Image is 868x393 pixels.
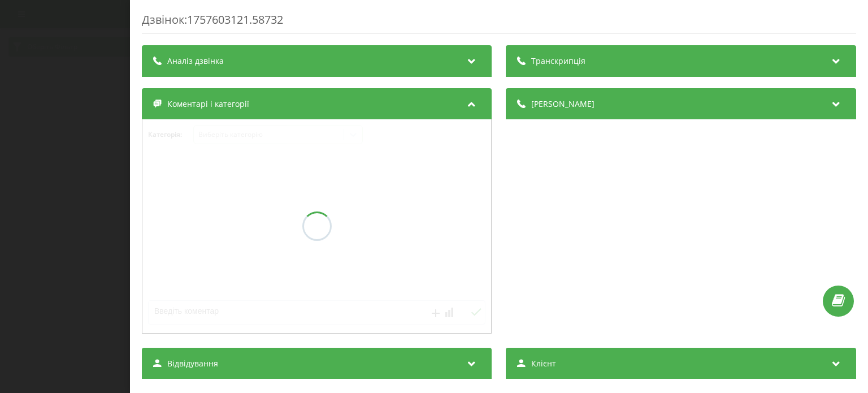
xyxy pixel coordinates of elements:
[167,358,218,369] span: Відвідування
[167,55,224,67] span: Аналіз дзвінка
[532,55,586,67] span: Транскрипція
[142,12,856,34] div: Дзвінок : 1757603121.58732
[532,98,595,110] span: [PERSON_NAME]
[167,98,249,110] span: Коментарі і категорії
[532,358,557,369] span: Клієнт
